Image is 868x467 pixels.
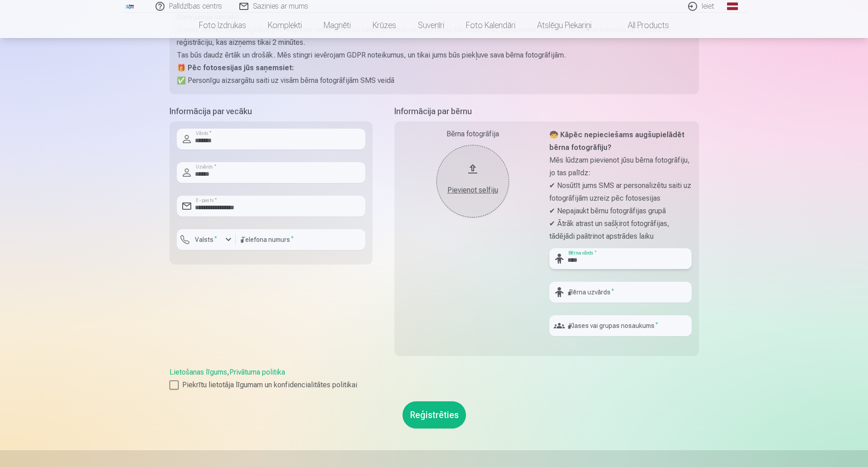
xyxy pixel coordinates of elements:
p: Mēs lūdzam pievienot jūsu bērna fotogrāfiju, jo tas palīdz: [549,154,692,179]
h5: Informācija par vecāku [170,105,373,118]
label: Valsts [191,235,221,244]
a: Krūzes [362,13,407,38]
strong: 🎁 Pēc fotosesijas jūs saņemsiet: [177,63,294,72]
div: Bērna fotogrāfija [402,129,544,140]
p: ✔ Ātrāk atrast un sašķirot fotogrāfijas, tādējādi paātrinot apstrādes laiku [549,217,692,243]
img: /fa1 [125,4,135,9]
a: Magnēti [313,13,362,38]
div: Pievienot selfiju [446,185,500,196]
a: Suvenīri [407,13,455,38]
button: Pievienot selfiju [436,145,509,217]
button: Reģistrēties [402,401,466,428]
p: Tas būs daudz ērtāk un drošāk. Mēs stingri ievērojam GDPR noteikumus, un tikai jums būs piekļuve ... [177,49,692,62]
a: Foto kalendāri [455,13,526,38]
p: ✔ Nosūtīt jums SMS ar personalizētu saiti uz fotogrāfijām uzreiz pēc fotosesijas [549,179,692,205]
label: Piekrītu lietotāja līgumam un konfidencialitātes politikai [170,380,699,390]
div: , [170,367,699,390]
p: ✅ Personīgu aizsargātu saiti uz visām bērna fotogrāfijām SMS veidā [177,74,692,87]
p: ✔ Nepajaukt bērnu fotogrāfijas grupā [549,205,692,217]
a: Atslēgu piekariņi [526,13,602,38]
a: All products [602,13,680,38]
strong: 🧒 Kāpēc nepieciešams augšupielādēt bērna fotogrāfiju? [549,130,684,152]
a: Lietošanas līgums [170,368,227,376]
a: Komplekti [257,13,313,38]
a: Privātuma politika [229,368,285,376]
a: Foto izdrukas [188,13,257,38]
button: Valsts* [177,229,236,250]
h5: Informācija par bērnu [394,105,699,118]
